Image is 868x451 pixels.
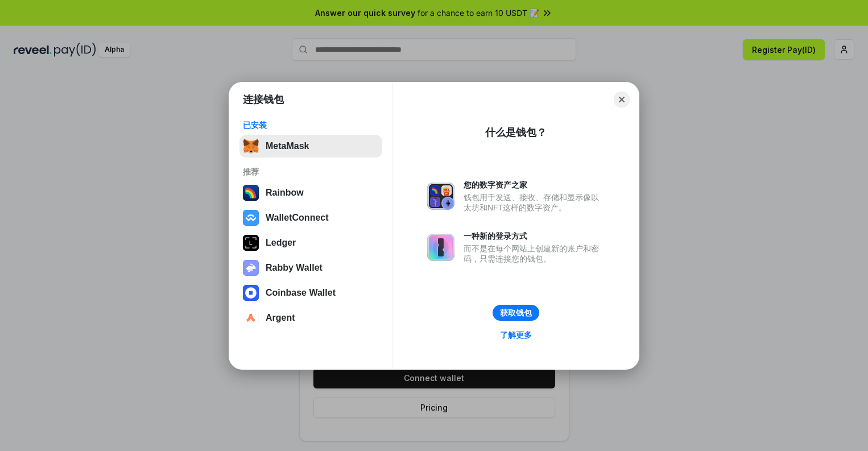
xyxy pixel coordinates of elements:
div: Coinbase Wallet [266,288,336,298]
img: svg+xml,%3Csvg%20xmlns%3D%22http%3A%2F%2Fwww.w3.org%2F2000%2Fsvg%22%20fill%3D%22none%22%20viewBox... [243,260,259,276]
a: 了解更多 [493,328,539,342]
button: WalletConnect [239,206,382,229]
div: Argent [266,313,295,323]
button: 获取钱包 [493,305,539,321]
img: svg+xml,%3Csvg%20width%3D%2228%22%20height%3D%2228%22%20viewBox%3D%220%200%2028%2028%22%20fill%3D... [243,310,259,326]
div: Rabby Wallet [266,263,323,273]
img: svg+xml,%3Csvg%20xmlns%3D%22http%3A%2F%2Fwww.w3.org%2F2000%2Fsvg%22%20fill%3D%22none%22%20viewBox... [427,183,454,210]
div: Rainbow [266,188,304,198]
img: svg+xml,%3Csvg%20xmlns%3D%22http%3A%2F%2Fwww.w3.org%2F2000%2Fsvg%22%20fill%3D%22none%22%20viewBox... [427,234,454,261]
img: svg+xml,%3Csvg%20width%3D%2228%22%20height%3D%2228%22%20viewBox%3D%220%200%2028%2028%22%20fill%3D... [243,285,259,301]
button: MetaMask [239,135,382,158]
button: Ledger [239,231,382,254]
div: 而不是在每个网站上创建新的账户和密码，只需连接您的钱包。 [464,243,605,264]
button: Rabby Wallet [239,256,382,279]
div: Ledger [266,238,296,248]
div: 推荐 [243,167,379,177]
div: 一种新的登录方式 [464,231,605,241]
img: svg+xml,%3Csvg%20width%3D%22120%22%20height%3D%22120%22%20viewBox%3D%220%200%20120%20120%22%20fil... [243,185,259,201]
img: svg+xml,%3Csvg%20xmlns%3D%22http%3A%2F%2Fwww.w3.org%2F2000%2Fsvg%22%20width%3D%2228%22%20height%3... [243,235,259,251]
div: 获取钱包 [500,308,532,318]
button: Close [614,92,630,107]
div: 什么是钱包？ [485,126,547,139]
div: WalletConnect [266,213,329,223]
img: svg+xml,%3Csvg%20fill%3D%22none%22%20height%3D%2233%22%20viewBox%3D%220%200%2035%2033%22%20width%... [243,138,259,154]
div: 钱包用于发送、接收、存储和显示像以太坊和NFT这样的数字资产。 [464,192,605,213]
h1: 连接钱包 [243,93,284,106]
div: MetaMask [266,141,309,151]
div: 了解更多 [500,330,532,340]
button: Rainbow [239,181,382,204]
button: Argent [239,307,382,329]
div: 已安装 [243,120,379,130]
div: 您的数字资产之家 [464,180,605,190]
img: svg+xml,%3Csvg%20width%3D%2228%22%20height%3D%2228%22%20viewBox%3D%220%200%2028%2028%22%20fill%3D... [243,210,259,226]
button: Coinbase Wallet [239,282,382,304]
